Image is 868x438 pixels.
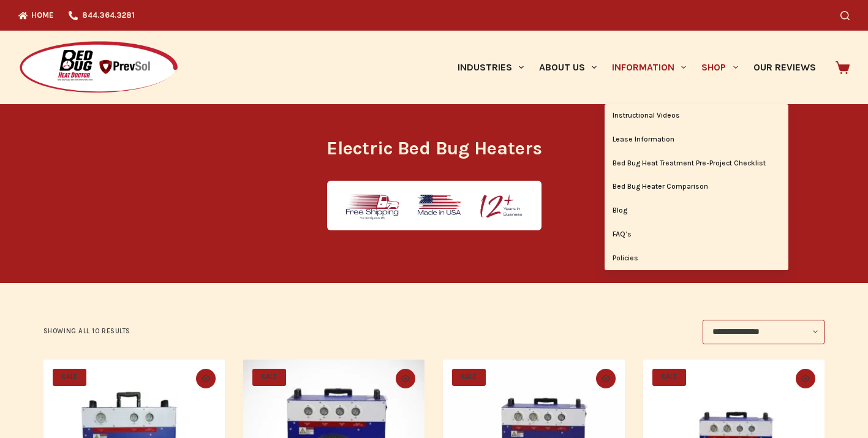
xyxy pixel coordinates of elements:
[605,128,788,151] a: Lease Information
[452,369,486,386] span: SALE
[703,320,825,344] select: Shop order
[605,104,788,127] a: Instructional Videos
[450,31,531,104] a: Industries
[596,369,616,388] button: Quick view toggle
[605,31,694,104] a: Information
[605,152,788,175] a: Bed Bug Heat Treatment Pre-Project Checklist
[252,369,286,386] span: SALE
[605,199,788,222] a: Blog
[840,11,850,20] button: Search
[531,31,604,104] a: About Us
[18,40,179,95] img: Prevsol/Bed Bug Heat Doctor
[43,326,130,337] p: Showing all 10 results
[205,135,664,162] h1: Electric Bed Bug Heaters
[53,369,86,386] span: SALE
[796,369,815,388] button: Quick view toggle
[652,369,686,386] span: SALE
[396,369,415,388] button: Quick view toggle
[745,31,823,104] a: Our Reviews
[10,5,47,42] button: Open LiveChat chat widget
[694,31,745,104] a: Shop
[450,31,823,104] nav: Primary
[196,369,216,388] button: Quick view toggle
[605,223,788,246] a: FAQ’s
[605,247,788,270] a: Policies
[605,175,788,198] a: Bed Bug Heater Comparison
